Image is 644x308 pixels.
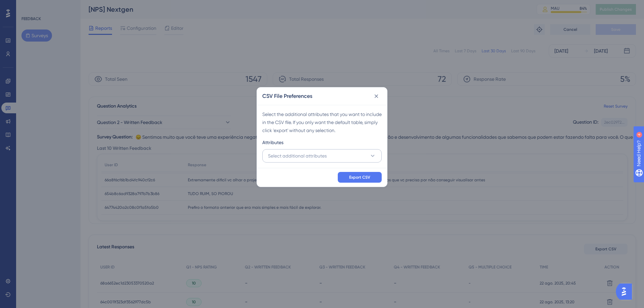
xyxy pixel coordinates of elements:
div: Select the additional attributes that you want to include in the CSV file. If you only want the d... [262,110,382,134]
span: Select additional attributes [268,152,327,160]
span: Export CSV [349,175,370,180]
iframe: UserGuiding AI Assistant Launcher [616,282,636,302]
div: 4 [47,3,49,9]
h2: CSV File Preferences [262,92,312,100]
span: Attributes [262,138,283,146]
span: Need Help? [16,2,42,10]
